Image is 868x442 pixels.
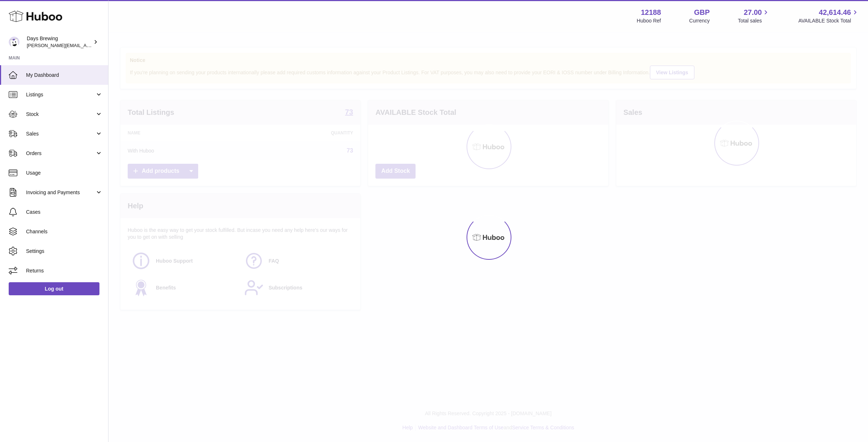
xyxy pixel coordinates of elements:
strong: 12188 [641,8,661,17]
span: Invoicing and Payments [26,189,95,196]
span: Listings [26,91,95,98]
span: [PERSON_NAME][EMAIL_ADDRESS][DOMAIN_NAME] [27,42,145,48]
a: Log out [9,282,99,295]
span: Total sales [738,17,770,24]
span: Usage [26,170,103,176]
a: 27.00 Total sales [738,8,770,24]
div: Currency [689,17,710,24]
span: AVAILABLE Stock Total [798,17,859,24]
span: Cases [26,209,103,216]
span: 42,614.46 [819,8,851,17]
span: Settings [26,248,103,255]
div: Days Brewing [27,35,92,49]
div: Huboo Ref [637,17,661,24]
strong: GBP [694,8,710,17]
span: Orders [26,150,95,157]
img: greg@daysbrewing.com [9,37,20,47]
span: Sales [26,130,95,137]
span: Channels [26,228,103,235]
span: My Dashboard [26,72,103,79]
a: 42,614.46 AVAILABLE Stock Total [798,8,859,24]
span: 27.00 [744,8,762,17]
span: Returns [26,267,103,274]
span: Stock [26,111,95,118]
